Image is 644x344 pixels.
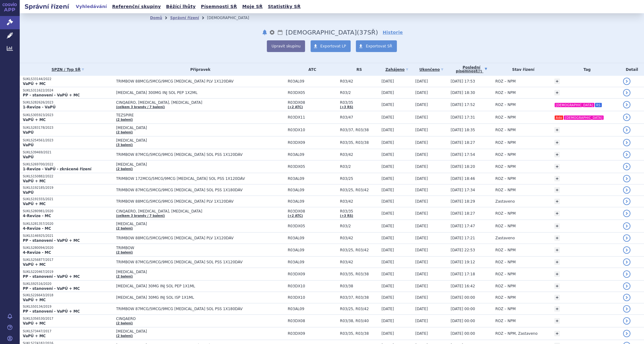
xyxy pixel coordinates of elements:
span: ROZ – NPM [495,188,516,192]
span: ROZ – NPM [495,152,516,157]
a: + [554,247,560,253]
span: R03/37, R03/38 [340,295,378,300]
span: [DATE] 00:00 [451,307,475,311]
span: [MEDICAL_DATA] [116,222,270,226]
a: + [554,187,560,193]
i: [DEMOGRAPHIC_DATA] [564,115,604,120]
strong: VaPÚ + MC [23,262,46,267]
span: [DATE] 17:47 [451,224,475,228]
a: detail [623,305,630,313]
strong: 4-Revize - MC [23,214,51,218]
span: R03/25, R03/42 [340,188,378,192]
span: ( SŘ) [357,29,378,36]
span: [DATE] [415,152,428,157]
span: [DATE] [381,103,394,107]
span: ROZ – NPM [495,319,516,323]
strong: PP - stanovení - VaPÚ + MC [23,93,80,97]
a: Domů [150,16,162,20]
span: [DATE] 17:54 [451,152,475,157]
a: (2 balení) [116,167,133,171]
span: [DATE] 00:00 [451,331,475,336]
span: [DATE] [381,152,394,157]
button: Upravit skupinu [267,40,305,52]
a: Poslednípísemnost(?) [451,63,492,76]
span: CINQAERO, [MEDICAL_DATA], [MEDICAL_DATA] [116,209,270,213]
span: TRIMBOW 87MCG/5MCG/9MCG [MEDICAL_DATA] SOL PSS 1X120DÁV [116,152,270,157]
a: Statistiky SŘ [266,2,302,11]
a: (celkem 3 brandy / 7 balení) [116,105,165,109]
a: detail [623,258,630,266]
span: R03/35, R03/38 [340,140,378,145]
strong: VaPÚ + MC [23,118,46,122]
strong: 4-Revize - MC [23,226,51,231]
span: 37 [359,29,367,36]
p: SUKLS226643/2018 [23,293,113,297]
a: + [554,79,560,84]
span: R03AL09 [288,248,337,252]
a: detail [623,282,630,290]
a: + [554,295,560,300]
span: [DATE] 17:18 [451,272,475,276]
a: + [554,90,560,95]
span: R03/2 [340,91,378,95]
strong: VaPÚ + MC [23,298,46,302]
span: Zastaveno [495,236,515,240]
span: ROZ – NPM [495,260,516,264]
a: Ukončeno [415,65,448,74]
th: Tag [551,63,620,76]
span: ROZ – NPM, Zastaveno [495,331,537,336]
span: [DATE] [415,188,428,192]
p: SUKLS356530/2017 [23,317,113,321]
span: [DATE] [415,176,428,181]
button: notifikace [262,29,268,36]
strong: PP - stanovení - VaPÚ + MC [23,238,80,243]
p: SUKLS50134/2019 [23,305,113,309]
strong: VaPÚ + MC [23,179,46,183]
span: [DATE] 18:20 [451,164,475,169]
span: ROZ – NPM [495,164,516,169]
span: [DATE] [381,128,394,132]
span: [MEDICAL_DATA] 300MG INJ SOL PEP 1X2ML [116,91,270,95]
span: Exportovat SŘ [366,44,392,48]
span: [DATE] [415,224,428,228]
strong: VaPÚ [23,155,34,159]
span: R03/42 [340,79,378,83]
span: CINQAERO [116,317,270,321]
a: Správní řízení [170,16,199,20]
a: (+2 ATC) [288,214,303,217]
a: + [554,306,560,312]
span: TRIMBOW 87MCG/5MCG/9MCG [MEDICAL_DATA] SOL PSS 1X120DÁV [116,260,270,264]
span: [DATE] [415,91,428,95]
a: SPZN / Typ SŘ [23,65,113,74]
a: Běžící lhůty [164,2,198,11]
span: R03/38 [340,284,378,288]
span: R03/42 [340,260,378,264]
span: R03DX09 [288,331,337,336]
span: [DATE] [415,248,428,252]
p: SUKLS283178/2023 [23,126,113,130]
p: SUKLS269700/2022 [23,162,113,167]
p: SUKLS280981/2020 [23,209,113,213]
li: Asthma [207,13,257,22]
span: [DATE] [381,295,394,300]
span: R03AL09 [288,176,337,181]
span: [DATE] [381,199,394,204]
span: [DATE] 18:30 [451,91,475,95]
span: [DATE] 00:00 [451,295,475,300]
a: + [554,176,560,181]
span: [DATE] [415,260,428,264]
span: [DATE] [381,272,394,276]
span: [DATE] [415,284,428,288]
strong: VaPÚ [23,143,34,147]
span: [MEDICAL_DATA] [116,270,270,274]
span: R03/35, R03/38 [340,272,378,276]
p: SUKLS282626/2023 [23,100,113,105]
span: R03/42 [340,236,378,240]
strong: VaPÚ + MC [23,321,46,326]
a: detail [623,186,630,194]
a: detail [623,114,630,121]
a: + [554,223,560,229]
span: ROZ – NPM [495,211,516,216]
a: detail [623,151,630,158]
span: ROZ – NPM [495,140,516,145]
